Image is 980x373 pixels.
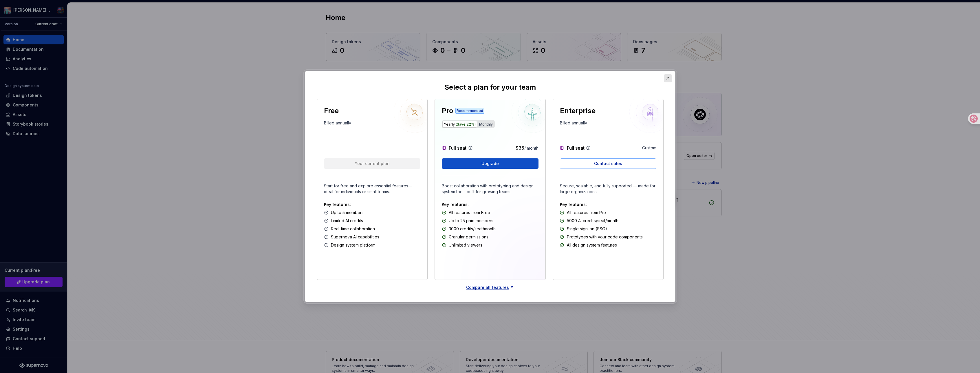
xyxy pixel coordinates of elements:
p: 3000 credits/seat/month [449,226,496,232]
div: Recommended [455,108,484,114]
p: Limited AI credits [331,218,363,224]
button: Upgrade [442,158,538,169]
p: Key features: [324,202,420,207]
p: Granular permissions [449,234,488,240]
p: Billed annually [324,120,351,128]
p: Prototypes with your code components [567,234,642,240]
p: 5000 AI credits/seat/month [567,218,618,224]
p: Secure, scalable, and fully supported — made for large organizations. [560,183,656,195]
p: Full seat [449,144,466,151]
p: Free [324,106,339,115]
p: Enterprise [560,106,595,115]
p: Billed annually [560,120,587,128]
p: Select a plan for your team [444,83,536,92]
p: Key features: [442,202,538,207]
span: $35 [515,145,524,151]
p: Custom [642,145,656,151]
p: Supernova AI capabilities [331,234,379,240]
p: Real-time collaboration [331,226,375,232]
p: Up to 25 paid members [449,218,493,224]
p: Design system platform [331,242,375,248]
span: (Save 22%) [456,122,476,126]
span: Upgrade [481,161,499,166]
p: All design system features [567,242,617,248]
p: All features from Free [449,210,490,216]
span: / month [524,146,538,151]
a: Contact sales [560,158,656,169]
p: Unlimited viewers [449,242,482,248]
span: Contact sales [594,161,622,166]
button: Yearly [442,121,477,128]
p: Up to 5 members [331,210,364,216]
button: Monthly [478,121,494,128]
p: Boost collaboration with prototyping and design system tools built for growing teams. [442,183,538,195]
p: Full seat [567,144,584,151]
p: All features from Pro [567,210,606,216]
p: Single sign-on (SSO) [567,226,607,232]
p: Key features: [560,202,656,207]
a: Compare all features [466,285,514,290]
p: Start for free and explore essential features—ideal for individuals or small teams. [324,183,420,195]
